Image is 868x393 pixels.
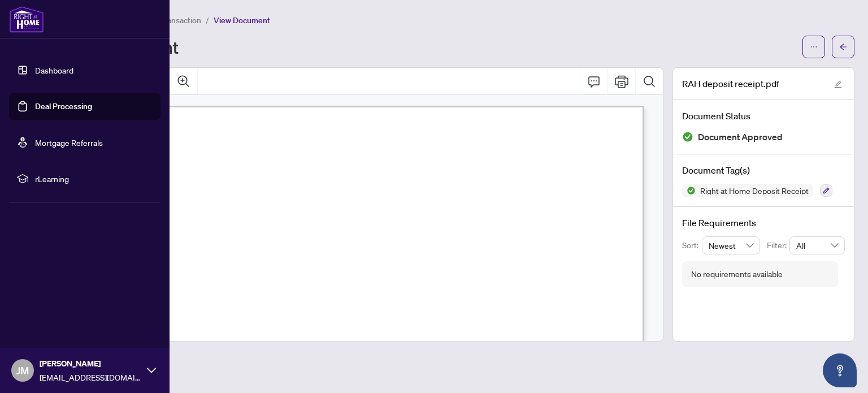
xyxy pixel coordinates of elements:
[16,362,29,378] span: JM
[682,216,845,230] h4: File Requirements
[35,137,103,148] a: Mortgage Referrals
[206,14,209,27] li: /
[796,237,838,254] span: All
[682,109,845,123] h4: Document Status
[839,43,847,51] span: arrow-left
[35,101,92,111] a: Deal Processing
[698,129,783,145] span: Document Approved
[709,237,754,254] span: Newest
[682,131,693,142] img: Document Status
[40,357,141,370] span: [PERSON_NAME]
[834,80,842,88] span: edit
[35,65,73,75] a: Dashboard
[810,43,818,51] span: ellipsis
[823,353,857,387] button: Open asap
[214,15,270,25] span: View Document
[767,239,789,252] p: Filter:
[682,77,779,90] span: RAH deposit receipt.pdf
[141,15,201,25] span: View Transaction
[682,239,702,252] p: Sort:
[40,371,141,383] span: [EMAIL_ADDRESS][DOMAIN_NAME]
[9,6,44,33] img: logo
[696,187,813,195] span: Right at Home Deposit Receipt
[682,163,845,177] h4: Document Tag(s)
[682,184,696,197] img: Status Icon
[691,268,783,280] div: No requirements available
[35,172,153,185] span: rLearning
